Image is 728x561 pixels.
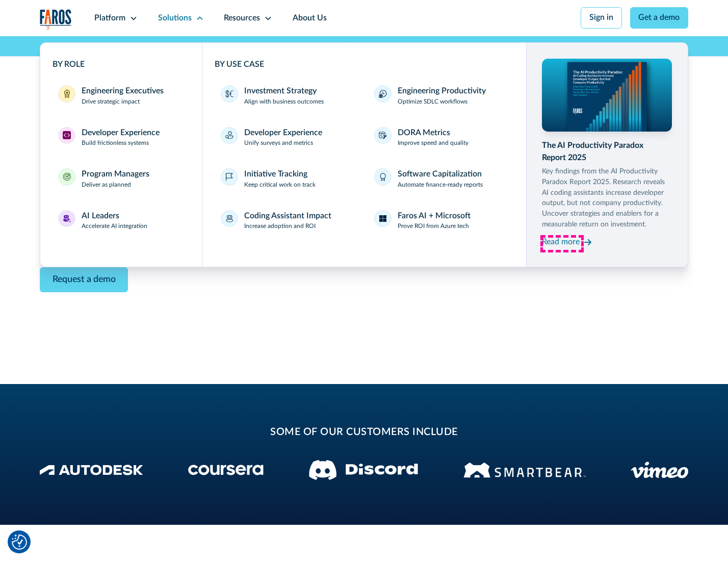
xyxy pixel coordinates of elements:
a: Faros AI + MicrosoftProve ROI from Azure tech [368,204,513,238]
img: Developer Experience [63,131,71,139]
a: DORA MetricsImprove speed and quality [368,121,513,155]
a: Initiative TrackingKeep critical work on track [215,162,360,196]
img: AI Leaders [63,215,71,223]
p: Keep critical work on track [244,181,316,190]
img: Program Managers [63,173,71,181]
img: Logo of the analytics and reporting company Faros. [40,9,72,30]
img: Engineering Executives [63,90,71,98]
div: Resources [224,12,260,24]
a: Engineering ProductivityOptimize SDLC workflows [368,79,513,113]
div: Developer Experience [82,127,160,139]
img: Autodesk Logo [40,465,143,475]
a: Software CapitalizationAutomate finance-ready reports [368,162,513,196]
p: Optimize SDLC workflows [398,97,467,107]
div: AI Leaders [82,210,119,222]
div: BY ROLE [53,59,190,71]
a: Coding Assistant ImpactIncrease adoption and ROI [215,204,360,238]
p: Key findings from the AI Productivity Paradox Report 2025. Research reveals AI coding assistants ... [542,166,671,230]
div: Platform [94,12,125,24]
div: The AI Productivity Paradox Report 2025 [542,140,671,164]
img: Smartbear Logo [463,461,586,479]
a: home [40,9,72,30]
p: Accelerate AI integration [82,222,147,231]
div: Read more [542,236,580,248]
p: Drive strategic impact [82,97,140,107]
div: Faros AI + Microsoft [398,210,471,222]
div: Investment Strategy [244,85,317,97]
a: The AI Productivity Paradox Report 2025Key findings from the AI Productivity Paradox Report 2025.... [542,59,671,250]
p: Improve speed and quality [398,139,469,148]
img: Revisit consent button [12,534,27,550]
a: Sign in [581,7,622,29]
div: DORA Metrics [398,127,450,139]
div: BY USE CASE [215,59,514,71]
div: Developer Experience [244,127,322,139]
div: Software Capitalization [398,168,482,181]
div: Engineering Productivity [398,85,486,97]
p: Align with business outcomes [244,97,324,107]
a: Engineering ExecutivesEngineering ExecutivesDrive strategic impact [53,79,190,113]
nav: Solutions [40,36,689,267]
div: Initiative Tracking [244,168,307,181]
button: Cookie Settings [12,534,27,550]
div: Solutions [158,12,192,24]
div: Engineering Executives [82,85,164,97]
img: Vimeo logo [631,462,688,478]
p: Automate finance-ready reports [398,181,483,190]
a: Developer ExperienceUnify surveys and metrics [215,121,360,155]
div: Coding Assistant Impact [244,210,331,222]
a: AI LeadersAI LeadersAccelerate AI integration [53,204,190,238]
img: Coursera Logo [188,465,264,475]
p: Deliver as planned [82,181,131,190]
p: Increase adoption and ROI [244,222,316,231]
p: Build frictionless systems [82,139,149,148]
div: Program Managers [82,168,149,181]
a: Investment StrategyAlign with business outcomes [215,79,360,113]
a: Program ManagersProgram ManagersDeliver as planned [53,162,190,196]
p: Prove ROI from Azure tech [398,222,469,231]
a: Contact Modal [40,267,128,292]
p: Unify surveys and metrics [244,139,313,148]
a: Get a demo [630,7,689,29]
img: Discord logo [309,460,418,480]
h2: some of our customers include [121,425,607,440]
a: Developer ExperienceDeveloper ExperienceBuild frictionless systems [53,121,190,155]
